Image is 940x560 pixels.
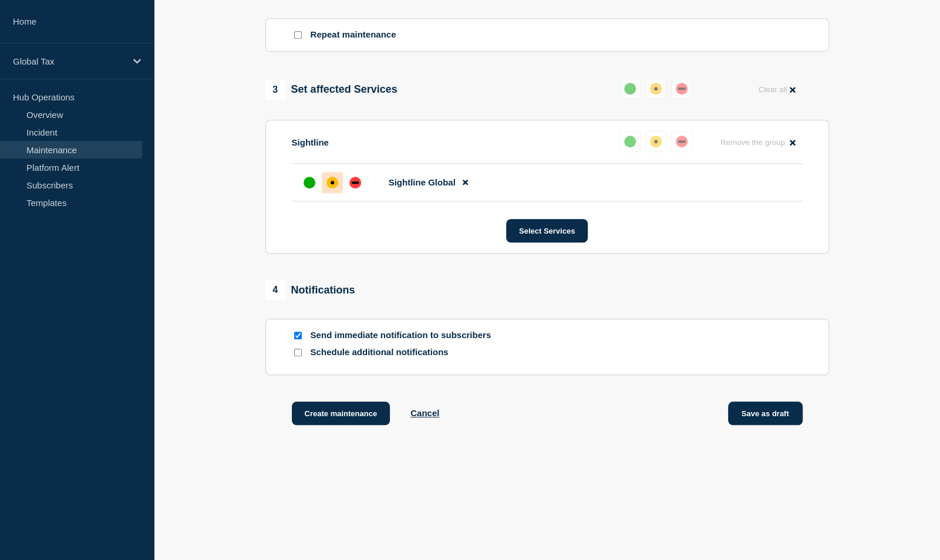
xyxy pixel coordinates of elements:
input: Repeat maintenance [294,31,302,39]
button: Create maintenance [292,402,390,425]
div: affected [326,177,338,188]
div: down [676,136,688,147]
div: up [624,83,636,95]
div: down [349,177,361,188]
span: 3 [265,80,285,100]
p: Repeat maintenance [311,29,396,41]
button: Select Services [506,219,588,242]
button: up [619,78,641,99]
input: Send immediate notification to subscribers [294,332,302,339]
div: Notifications [265,280,355,300]
input: Schedule additional notifications [294,349,302,356]
span: 4 [265,280,285,300]
button: Remove the group [713,131,803,154]
p: Schedule additional notifications [311,347,498,358]
button: down [671,131,692,152]
div: affected [650,83,662,95]
span: Remove the group [720,138,785,147]
span: Sightline Global [389,177,456,187]
div: up [624,136,636,147]
div: up [304,177,315,188]
button: Cancel [410,408,439,418]
button: Clear all [751,78,802,101]
p: Send immediate notification to subscribers [311,330,498,341]
button: down [671,78,692,99]
div: affected [650,136,662,147]
div: down [676,83,688,95]
p: Global Tax [13,56,126,66]
p: Sightline [292,137,329,147]
button: affected [645,131,666,152]
button: affected [645,78,666,99]
button: up [619,131,641,152]
div: Set affected Services [265,80,397,100]
button: Save as draft [728,402,803,425]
